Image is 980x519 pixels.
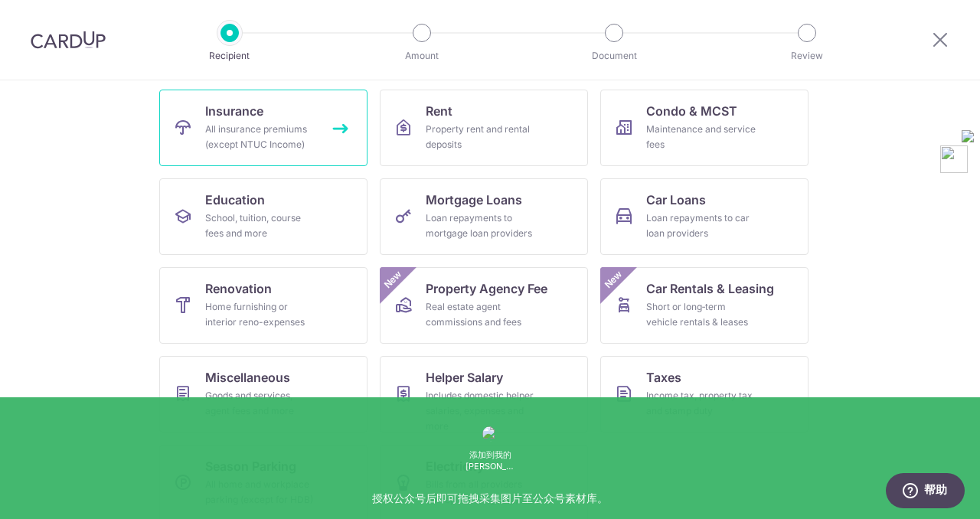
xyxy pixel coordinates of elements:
[646,368,681,387] span: Taxes
[205,191,265,209] span: Education
[426,299,536,330] div: Real estate agent commissions and fees
[646,102,737,120] span: Condo & MCST
[380,90,588,166] a: RentProperty rent and rental deposits
[426,368,503,387] span: Helper Salary
[885,473,965,511] iframe: 打开一个小组件，您可以在其中找到更多信息
[426,279,547,298] span: Property Agency Fee
[159,267,367,344] a: RenovationHome furnishing or interior reno-expenses
[646,299,756,330] div: Short or long‑term vehicle rentals & leases
[601,267,626,292] span: New
[557,48,671,64] p: Document
[205,102,263,120] span: Insurance
[205,211,315,241] div: School, tuition, course fees and more
[426,211,536,241] div: Loan repayments to mortgage loan providers
[173,48,286,64] p: Recipient
[600,267,808,344] a: Car Rentals & LeasingShort or long‑term vehicle rentals & leasesNew
[205,388,315,419] div: Goods and services, agent fees and more
[600,356,808,432] a: TaxesIncome tax, property tax and stamp duty
[365,48,479,64] p: Amount
[646,211,756,241] div: Loan repayments to car loan providers
[426,191,522,209] span: Mortgage Loans
[426,122,536,152] div: Property rent and rental deposits
[646,279,774,298] span: Car Rentals & Leasing
[381,267,406,292] span: New
[426,388,536,434] div: Includes domestic helper salaries, expenses and more
[380,356,588,432] a: Helper SalaryIncludes domestic helper salaries, expenses and more
[159,356,367,432] a: MiscellaneousGoods and services, agent fees and more
[159,178,367,255] a: EducationSchool, tuition, course fees and more
[205,299,315,330] div: Home furnishing or interior reno-expenses
[380,178,588,255] a: Mortgage LoansLoan repayments to mortgage loan providers
[159,90,367,166] a: InsuranceAll insurance premiums (except NTUC Income)
[426,102,452,120] span: Rent
[646,122,756,152] div: Maintenance and service fees
[600,178,808,255] a: Car LoansLoan repayments to car loan providers
[205,368,290,387] span: Miscellaneous
[380,267,588,344] a: Property Agency FeeReal estate agent commissions and feesNew
[646,191,706,209] span: Car Loans
[646,388,756,419] div: Income tax, property tax and stamp duty
[205,122,315,152] div: All insurance premiums (except NTUC Income)
[600,90,808,166] a: Condo & MCSTMaintenance and service fees
[205,279,272,298] span: Renovation
[750,48,864,64] p: Review
[31,31,106,49] img: CardUp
